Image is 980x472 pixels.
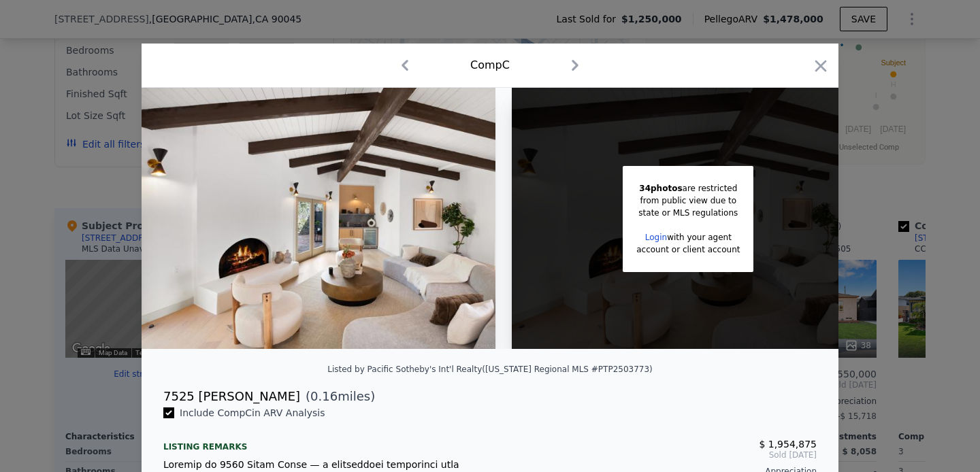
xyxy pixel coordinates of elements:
[636,243,740,256] div: account or client account
[470,57,510,73] div: Comp C
[174,407,331,418] span: Include Comp C in ARV Analysis
[636,207,740,219] div: state or MLS regulations
[501,450,817,460] span: Sold [DATE]
[300,387,375,406] span: ( miles)
[639,184,682,193] span: 34 photos
[636,195,740,207] div: from public view due to
[645,233,667,242] a: Login
[163,387,300,406] div: 7525 [PERSON_NAME]
[636,182,740,195] div: are restricted
[759,439,817,450] span: $ 1,954,875
[327,365,653,374] div: Listed by Pacific Sotheby's Int'l Realty ([US_STATE] Regional MLS #PTP2503773)
[667,233,732,242] span: with your agent
[142,88,495,349] img: Property Img
[163,431,479,452] div: Listing remarks
[310,389,338,403] span: 0.16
